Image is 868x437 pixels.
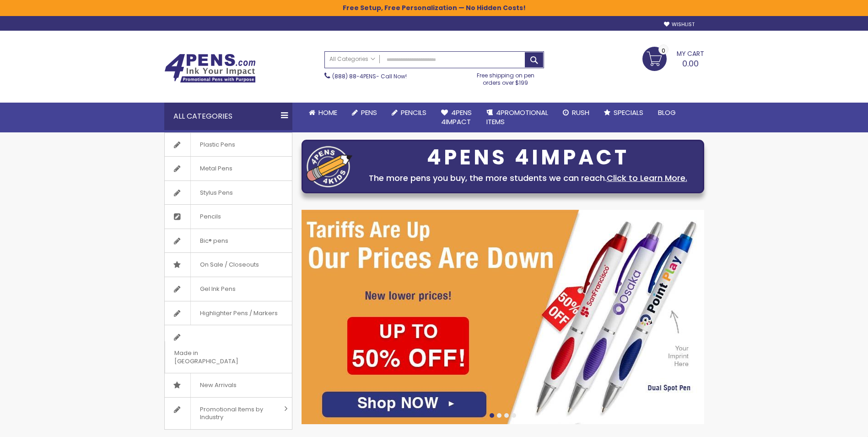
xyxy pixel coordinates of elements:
a: 0.00 0 [642,47,704,70]
span: Pencils [401,108,426,117]
span: Made in [GEOGRAPHIC_DATA] [165,341,269,373]
a: Pens [345,103,384,123]
a: Pencils [384,103,434,123]
a: Wishlist [664,21,695,28]
img: /cheap-promotional-products.html [302,210,704,424]
span: 0 [662,46,665,55]
a: Plastic Pens [165,133,292,157]
span: Highlighter Pens / Markers [190,301,287,325]
a: On Sale / Closeouts [165,253,292,277]
a: Made in [GEOGRAPHIC_DATA] [165,325,292,373]
div: The more pens you buy, the more students we can reach. [357,172,699,185]
span: Metal Pens [190,157,242,180]
a: New Arrivals [165,373,292,397]
span: Promotional Items by Industry [190,398,281,429]
div: Free shipping on pen orders over $199 [467,68,544,87]
span: Stylus Pens [190,181,242,205]
span: Rush [572,108,589,117]
span: 0.00 [682,58,699,69]
a: 4Pens4impact [434,103,479,132]
span: Pens [361,108,377,117]
img: 4Pens Custom Pens and Promotional Products [164,54,256,83]
span: 4PROMOTIONAL ITEMS [486,108,548,126]
span: On Sale / Closeouts [190,253,268,277]
span: Specials [614,108,643,117]
a: All Categories [325,52,380,67]
div: 4PENS 4IMPACT [357,148,699,167]
img: four_pen_logo.png [307,146,352,187]
a: Metal Pens [165,157,292,180]
a: Home [302,103,345,123]
a: Gel Ink Pens [165,277,292,301]
div: All Categories [164,103,292,130]
span: Bic® pens [190,229,237,253]
span: - Call Now! [332,72,407,80]
span: Home [318,108,337,117]
span: Pencils [190,205,230,229]
a: Bic® pens [165,229,292,253]
a: Blog [651,103,683,123]
span: 4Pens 4impact [441,108,472,126]
a: Specials [597,103,651,123]
a: Rush [555,103,597,123]
span: New Arrivals [190,373,246,397]
span: Gel Ink Pens [190,277,245,301]
span: Plastic Pens [190,133,244,157]
a: 4PROMOTIONALITEMS [479,103,555,132]
a: Stylus Pens [165,181,292,205]
span: All Categories [329,55,375,63]
a: Highlighter Pens / Markers [165,301,292,325]
span: Blog [658,108,676,117]
a: Click to Learn More. [607,172,687,184]
a: Pencils [165,205,292,229]
a: Promotional Items by Industry [165,398,292,429]
a: (888) 88-4PENS [332,72,376,80]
